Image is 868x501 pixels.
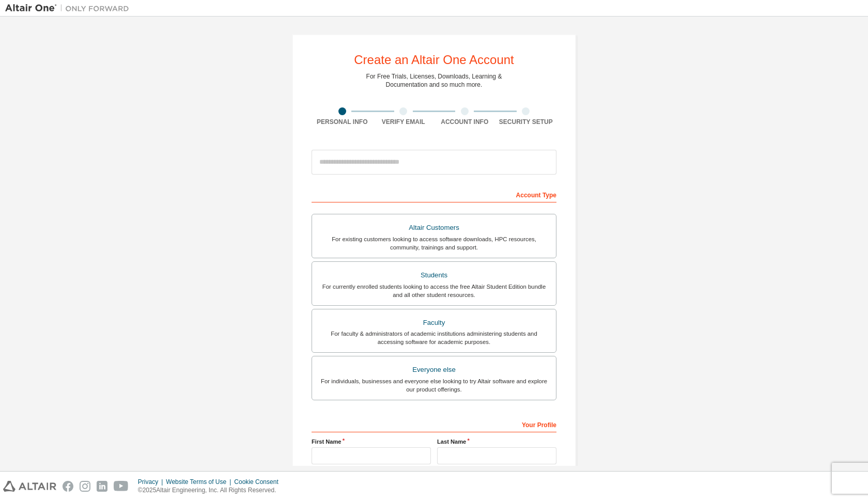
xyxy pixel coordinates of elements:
[312,186,556,202] div: Account Type
[97,481,107,492] img: linkedin.svg
[138,486,285,495] p: © 2025 Altair Engineering, Inc. All Rights Reserved.
[318,316,550,330] div: Faculty
[354,54,514,66] div: Create an Altair One Account
[366,72,502,89] div: For Free Trials, Licenses, Downloads, Learning & Documentation and so much more.
[63,481,73,492] img: facebook.svg
[437,437,556,446] label: Last Name
[318,268,550,283] div: Students
[114,481,129,492] img: youtube.svg
[318,221,550,235] div: Altair Customers
[434,118,495,126] div: Account Info
[234,478,284,486] div: Cookie Consent
[80,481,90,492] img: instagram.svg
[138,478,166,486] div: Privacy
[318,235,550,252] div: For existing customers looking to access software downloads, HPC resources, community, trainings ...
[312,118,373,126] div: Personal Info
[312,437,431,446] label: First Name
[318,377,550,394] div: For individuals, businesses and everyone else looking to try Altair software and explore our prod...
[318,363,550,377] div: Everyone else
[318,283,550,299] div: For currently enrolled students looking to access the free Altair Student Edition bundle and all ...
[373,118,435,126] div: Verify Email
[166,478,234,486] div: Website Terms of Use
[5,3,134,13] img: Altair One
[312,416,556,432] div: Your Profile
[3,481,56,492] img: altair_logo.svg
[495,118,557,126] div: Security Setup
[318,330,550,346] div: For faculty & administrators of academic institutions administering students and accessing softwa...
